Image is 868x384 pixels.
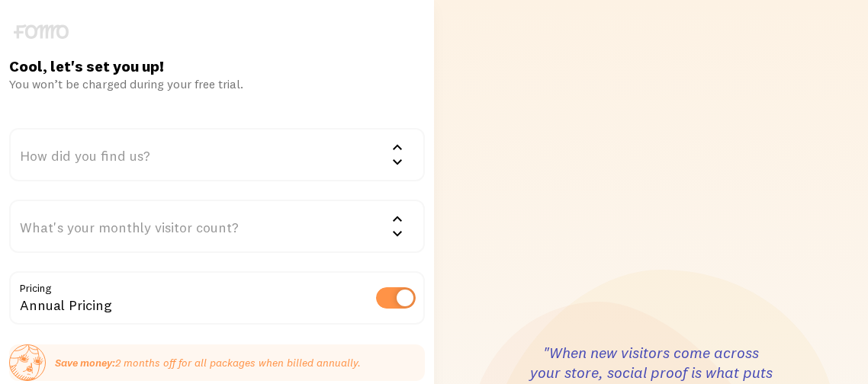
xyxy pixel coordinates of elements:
p: 2 months off for all packages when billed annually. [55,355,361,370]
div: Annual Pricing [9,271,425,327]
h1: Cool, let's set you up! [9,56,425,76]
div: How did you find us? [9,128,425,181]
strong: Save money: [55,356,115,370]
img: fomo-logo-gray-b99e0e8ada9f9040e2984d0d95b3b12da0074ffd48d1e5cb62ac37fc77b0b268.svg [14,24,69,39]
div: What's your monthly visitor count? [9,200,425,253]
div: You won’t be charged during your free trial. [9,76,425,91]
